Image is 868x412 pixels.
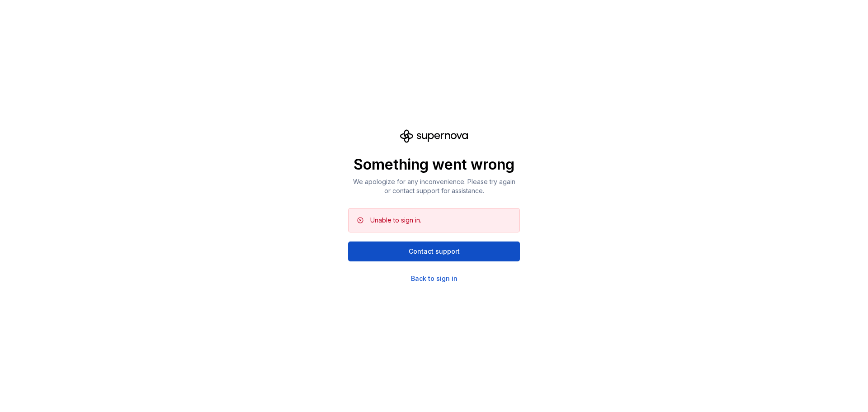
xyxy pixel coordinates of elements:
a: Back to sign in [411,274,458,283]
p: Something went wrong [348,156,520,174]
p: We apologize for any inconvenience. Please try again or contact support for assistance. [348,177,520,195]
span: Contact support [409,247,460,256]
div: Unable to sign in. [370,216,421,225]
button: Contact support [348,242,520,261]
